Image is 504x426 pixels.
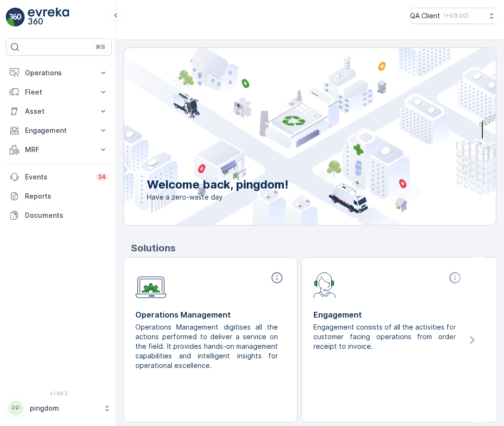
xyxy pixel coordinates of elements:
[28,8,69,27] img: logo_light-DOdMpM7g.png
[25,145,93,154] p: MRF
[98,173,106,181] p: 34
[25,87,93,97] p: Fleet
[135,322,278,370] p: Operations Management digitises all the actions performed to deliver a service on the field. It p...
[6,167,112,187] a: Events34
[25,68,93,78] p: Operations
[6,8,25,27] img: logo
[8,401,24,416] div: PP
[25,126,93,135] p: Engagement
[313,271,336,298] img: module-icon
[25,211,108,220] p: Documents
[25,172,90,182] p: Events
[6,63,112,83] button: Operations
[147,192,288,202] span: Have a zero-waste day
[313,322,456,351] p: Engagement consists of all the activities for customer facing operations from order receipt to in...
[6,102,112,121] button: Asset
[135,309,286,320] p: Operations Management
[30,403,98,413] p: pingdom
[410,8,496,24] button: QA Client(+03:00)
[6,398,112,418] button: PPpingdom
[6,390,112,396] span: v 1.49.3
[6,121,112,140] button: Engagement
[410,11,440,21] p: QA Client
[135,271,167,298] img: module-icon
[6,206,112,225] a: Documents
[6,83,112,102] button: Fleet
[25,106,93,116] p: Asset
[6,187,112,206] a: Reports
[147,177,288,192] p: Welcome back, pingdom!
[6,140,112,159] button: MRF
[444,12,468,20] p: ( +03:00 )
[25,191,108,201] p: Reports
[96,43,105,51] p: ⌘B
[313,309,464,320] p: Engagement
[81,48,496,225] img: city illustration
[131,241,496,255] p: Solutions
